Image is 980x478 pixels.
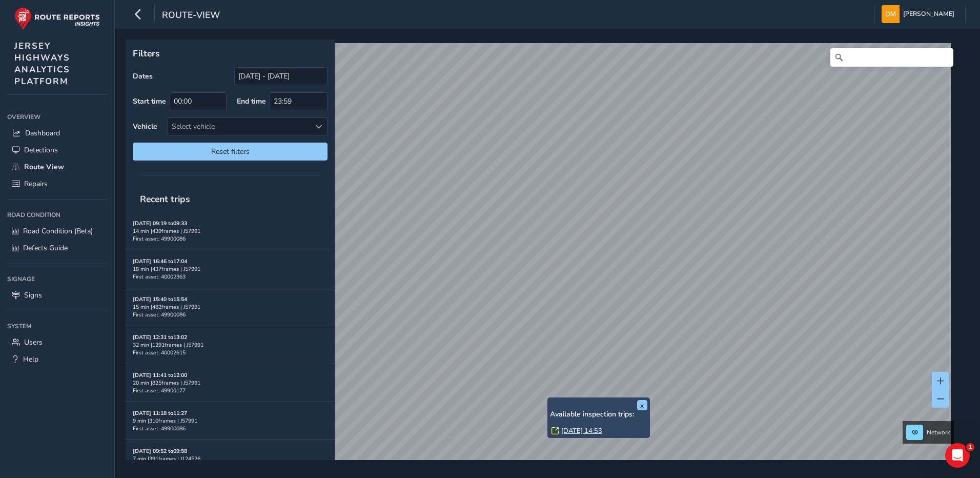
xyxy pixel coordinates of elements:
strong: [DATE] 12:31 to 13:02 [133,333,187,341]
span: Route View [24,162,64,172]
canvas: Map [129,43,951,472]
span: [PERSON_NAME] [903,5,954,23]
span: Defects Guide [23,243,68,253]
label: Vehicle [133,122,157,131]
div: Road Condition [7,207,107,223]
iframe: Intercom live chat [945,443,970,468]
span: Dashboard [25,128,60,138]
button: x [637,400,647,410]
span: 1 [966,443,974,451]
a: Defects Guide [7,240,107,256]
h6: Available inspection trips: [550,410,647,419]
span: Network [927,428,950,436]
div: 32 min | 1291 frames | J57991 [133,341,328,349]
a: Route View [7,158,107,175]
img: rr logo [14,7,100,30]
button: [PERSON_NAME] [882,5,958,23]
a: Detections [7,142,107,158]
span: First asset: 40002363 [133,273,186,281]
span: Signs [24,290,42,300]
strong: [DATE] 15:40 to 15:54 [133,295,187,303]
span: Users [24,337,43,347]
div: Overview [7,109,107,125]
span: Repairs [24,179,48,189]
div: 7 min | 391 frames | J124526 [133,455,328,463]
label: Dates [133,71,153,81]
div: 18 min | 437 frames | J57991 [133,265,328,273]
img: diamond-layout [882,5,900,23]
span: Reset filters [140,147,320,156]
strong: [DATE] 11:41 to 12:00 [133,371,187,379]
strong: [DATE] 16:46 to 17:04 [133,257,187,265]
div: Signage [7,271,107,287]
a: Repairs [7,175,107,192]
strong: [DATE] 11:18 to 11:27 [133,409,187,417]
span: Detections [24,145,58,155]
strong: [DATE] 09:19 to 09:33 [133,220,187,227]
span: First asset: 40002615 [133,349,186,356]
a: Signs [7,287,107,304]
label: End time [237,96,266,106]
span: First asset: 49900086 [133,425,186,432]
span: First asset: 49900086 [133,311,186,318]
a: Road Condition (Beta) [7,223,107,240]
div: System [7,318,107,334]
span: JERSEY HIGHWAYS ANALYTICS PLATFORM [14,40,70,87]
span: Help [23,354,38,364]
input: Search [830,48,953,67]
strong: [DATE] 09:52 to 09:58 [133,447,187,455]
a: Help [7,351,107,368]
span: Road Condition (Beta) [23,226,93,236]
label: Start time [133,96,166,106]
span: First asset: 49900177 [133,387,186,394]
span: Recent trips [133,186,197,212]
span: route-view [162,9,220,23]
a: Dashboard [7,125,107,142]
button: Reset filters [133,143,328,161]
a: [DATE] 14:53 [561,426,602,435]
div: Select vehicle [168,118,310,135]
span: First asset: 49900086 [133,235,186,243]
div: 20 min | 825 frames | J57991 [133,379,328,387]
p: Filters [133,47,328,60]
a: Users [7,334,107,351]
div: 14 min | 439 frames | J57991 [133,227,328,235]
div: 15 min | 482 frames | J57991 [133,303,328,311]
div: 9 min | 310 frames | J57991 [133,417,328,425]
